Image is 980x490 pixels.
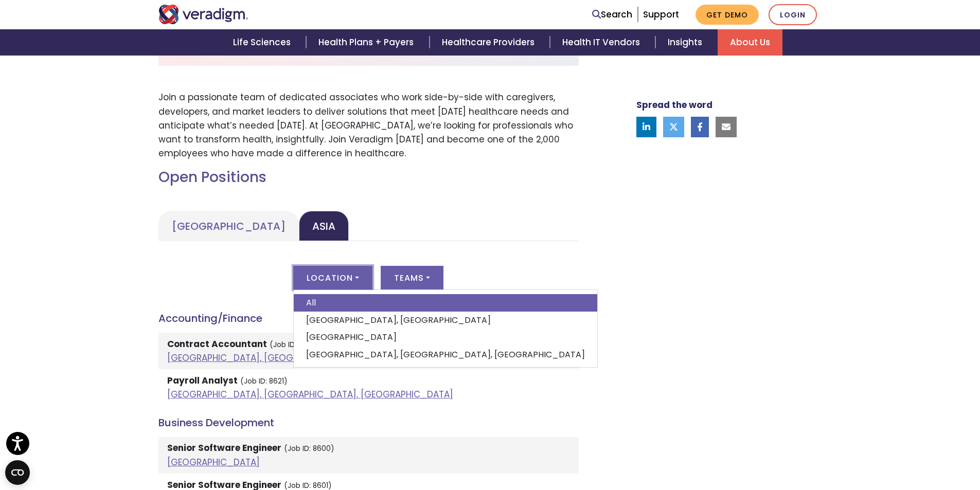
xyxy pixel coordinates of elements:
[718,29,782,56] a: About Us
[221,29,306,56] a: Life Sciences
[158,312,579,324] h4: Accounting/Finance
[167,388,453,401] a: [GEOGRAPHIC_DATA], [GEOGRAPHIC_DATA], [GEOGRAPHIC_DATA]
[294,312,597,329] a: [GEOGRAPHIC_DATA], [GEOGRAPHIC_DATA]
[167,442,281,454] strong: Senior Software Engineer
[167,338,267,350] strong: Contract Accountant
[655,29,718,56] a: Insights
[430,29,550,56] a: Healthcare Providers
[294,294,597,312] a: All
[294,346,597,364] a: [GEOGRAPHIC_DATA], [GEOGRAPHIC_DATA], [GEOGRAPHIC_DATA]
[158,169,579,186] h2: Open Positions
[643,8,679,21] a: Support
[636,99,712,111] strong: Spread the word
[240,376,288,386] small: (Job ID: 8621)
[299,211,349,241] a: Asia
[306,29,429,56] a: Health Plans + Payers
[294,329,597,346] a: [GEOGRAPHIC_DATA]
[550,29,655,56] a: Health IT Vendors
[592,8,632,22] a: Search
[381,266,443,289] button: Teams
[158,416,579,429] h4: Business Development
[696,5,759,25] a: Get Demo
[769,4,817,25] a: Login
[167,374,238,387] strong: Payroll Analyst
[167,456,260,468] a: [GEOGRAPHIC_DATA]
[158,5,248,24] img: Veradigm logo
[158,90,579,160] p: Join a passionate team of dedicated associates who work side-by-side with caregivers, developers,...
[5,460,30,485] button: Open CMP widget
[270,340,319,350] small: (Job ID: 8829)
[293,266,372,289] button: Location
[284,444,334,453] small: (Job ID: 8600)
[158,211,299,241] a: [GEOGRAPHIC_DATA]
[167,352,453,364] a: [GEOGRAPHIC_DATA], [GEOGRAPHIC_DATA], [GEOGRAPHIC_DATA]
